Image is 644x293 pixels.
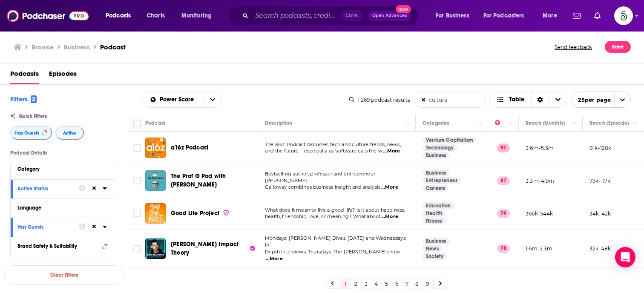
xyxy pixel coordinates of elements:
[423,218,445,224] a: Fitness
[382,279,391,289] a: 5
[171,210,219,217] span: Good Life Project
[570,118,581,129] button: Column Actions
[381,213,398,220] span: ...More
[265,207,405,213] span: What does it mean to live a good life? Is it about happiness,
[543,10,557,22] span: More
[349,97,410,103] div: 1,269 podcast results
[63,131,76,135] span: Active
[236,6,427,26] div: Search podcasts, credits, & more...
[589,245,611,252] p: 32k-48k
[589,118,629,128] div: Reach (Episode)
[423,144,457,151] a: Technology
[171,172,226,188] span: The Prof G Pod with [PERSON_NAME]
[181,10,212,22] span: Monitoring
[423,152,449,159] a: Business
[413,279,421,289] a: 8
[392,279,401,289] a: 6
[145,170,166,191] img: The Prof G Pod with Scott Galloway
[372,279,380,289] a: 4
[17,164,107,174] button: Category
[614,6,633,25] span: Logged in as Spiral5-G2
[497,176,510,185] p: 87
[423,118,449,128] div: Categories
[7,8,89,24] a: Podchaser - Follow, Share and Rate Podcasts
[423,185,448,192] a: Careers
[381,184,398,191] span: ...More
[55,126,84,140] button: Active
[64,43,90,51] h1: Business
[145,138,166,158] img: a16z Podcast
[526,118,565,128] div: Reach (Monthly)
[483,10,524,22] span: For Podcasters
[630,118,640,129] button: Column Actions
[423,253,447,260] a: Society
[430,9,480,23] button: open menu
[171,241,239,256] span: [PERSON_NAME] Impact Theory
[133,245,141,253] span: Toggle select row
[265,249,400,255] span: Depth Interviews. Thursdays: The [PERSON_NAME] show
[17,243,100,249] div: Brand Safety & Suitability
[145,203,166,224] img: Good Life Project
[614,6,633,25] button: Show profile menu
[175,9,223,23] button: open menu
[526,210,553,217] p: 366k-544k
[10,126,52,140] button: Has Guests
[614,6,633,25] img: User Profile
[10,150,114,156] p: Podcast Details
[10,67,39,84] a: Podcasts
[171,144,208,151] span: a16z Podcast
[204,92,221,107] button: open menu
[32,43,54,51] a: Browse
[362,279,370,289] a: 3
[436,10,469,22] span: For Business
[19,113,47,119] span: Quick Filters
[17,221,79,232] button: Has Guests
[145,238,166,259] img: Tom Bilyeu's Impact Theory
[17,224,73,230] div: Has Guests
[17,166,101,172] div: Category
[537,9,568,23] button: open menu
[423,279,431,289] a: 9
[142,97,204,103] button: open menu
[589,210,611,217] p: 34k-42k
[509,97,524,103] span: Table
[396,5,411,13] span: New
[571,92,631,108] button: open menu
[497,244,510,253] p: 78
[423,210,446,217] a: Health
[368,11,411,21] button: Open AdvancedNew
[171,240,255,257] a: [PERSON_NAME] Impact Theory
[478,9,537,23] button: open menu
[17,186,73,192] div: Active Status
[526,144,554,152] p: 3.6m-5.3m
[100,9,142,23] button: open menu
[265,171,375,184] span: Bestselling author, professor and entrepreneur [PERSON_NAME]
[266,256,283,262] span: ...More
[402,279,411,289] a: 7
[342,10,362,21] span: Ctrl K
[17,241,107,251] button: Brand Safety & Suitability
[423,177,461,184] a: Entrepreneur
[100,43,126,51] h3: Podcast
[383,148,400,155] span: ...More
[49,67,77,84] a: Episodes
[17,183,79,194] button: Active Status
[106,10,131,22] span: Podcasts
[133,177,141,184] span: Toggle select row
[351,279,360,289] a: 2
[17,205,101,211] div: Language
[142,92,222,108] h2: Choose List sort
[223,209,230,216] img: verified Badge
[133,210,141,217] span: Toggle select row
[423,245,442,252] a: News
[423,137,476,144] a: Venture Capitalism
[531,92,549,107] div: Sort Direction
[497,209,510,218] p: 79
[4,265,124,284] button: Clear Filters
[31,95,37,103] span: 2
[605,41,631,53] button: Save
[489,92,567,108] button: Choose View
